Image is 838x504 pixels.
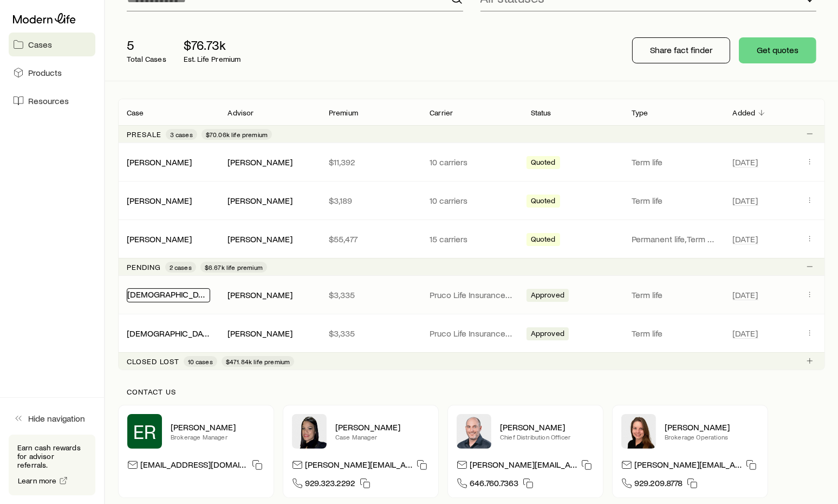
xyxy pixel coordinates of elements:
[9,61,95,85] a: Products
[329,108,358,117] p: Premium
[228,234,293,245] div: [PERSON_NAME]
[133,421,156,442] span: ER
[188,357,213,366] span: 10 cases
[329,157,412,167] p: $11,392
[127,130,161,139] p: Presale
[28,413,85,424] span: Hide navigation
[140,459,248,474] p: [EMAIL_ADDRESS][DOMAIN_NAME]
[127,55,166,63] p: Total Cases
[9,406,95,430] button: Hide navigation
[127,234,192,244] a: [PERSON_NAME]
[335,422,430,432] p: [PERSON_NAME]
[531,290,564,302] span: Approved
[127,357,179,366] p: Closed lost
[184,37,241,53] p: $76.73k
[292,414,327,449] img: Elana Hasten
[634,477,683,492] span: 929.209.8778
[665,432,759,441] p: Brokerage Operations
[226,357,290,366] span: $471.84k life premium
[500,432,594,441] p: Chief Distribution Officer
[127,263,161,272] p: Pending
[28,95,69,106] span: Resources
[632,37,730,63] button: Share fact finder
[733,157,758,167] span: [DATE]
[228,108,254,117] p: Advisor
[127,157,192,167] a: [PERSON_NAME]
[127,195,192,205] a: [PERSON_NAME]
[430,289,513,300] p: Pruco Life Insurance Company
[171,432,265,441] p: Brokerage Manager
[170,130,193,139] span: 3 cases
[228,195,293,206] div: [PERSON_NAME]
[127,387,816,396] p: Contact us
[632,289,715,300] p: Term life
[733,234,758,244] span: [DATE]
[531,158,556,169] span: Quoted
[470,477,518,492] span: 646.760.7363
[632,195,715,206] p: Term life
[733,328,758,339] span: [DATE]
[228,328,293,339] div: [PERSON_NAME]
[305,477,355,492] span: 929.323.2292
[632,328,715,339] p: Term life
[206,130,268,139] span: $70.06k life premium
[329,289,412,300] p: $3,335
[430,108,453,117] p: Carrier
[127,328,210,339] div: [DEMOGRAPHIC_DATA][PERSON_NAME]
[127,37,166,53] p: 5
[733,108,756,117] p: Added
[531,329,564,340] span: Approved
[305,459,412,474] p: [PERSON_NAME][EMAIL_ADDRESS][DOMAIN_NAME]
[531,108,551,117] p: Status
[9,89,95,113] a: Resources
[170,263,192,272] span: 2 cases
[329,234,412,244] p: $55,477
[127,289,281,299] a: [DEMOGRAPHIC_DATA][PERSON_NAME]
[457,414,491,449] img: Dan Pierson
[127,157,192,168] div: [PERSON_NAME]
[430,195,513,206] p: 10 carriers
[632,157,715,167] p: Term life
[733,289,758,300] span: [DATE]
[733,195,758,206] span: [DATE]
[28,67,62,78] span: Products
[470,459,577,474] p: [PERSON_NAME][EMAIL_ADDRESS][DOMAIN_NAME]
[184,55,241,63] p: Est. Life Premium
[430,234,513,244] p: 15 carriers
[127,288,210,302] div: [DEMOGRAPHIC_DATA][PERSON_NAME]
[329,328,412,339] p: $3,335
[17,443,87,469] p: Earn cash rewards for advisor referrals.
[205,263,263,272] span: $6.67k life premium
[228,157,293,168] div: [PERSON_NAME]
[632,234,715,244] p: Permanent life, Term life
[335,432,430,441] p: Case Manager
[531,196,556,208] span: Quoted
[127,108,144,117] p: Case
[621,414,656,449] img: Ellen Wall
[500,422,594,432] p: [PERSON_NAME]
[127,234,192,245] div: [PERSON_NAME]
[228,289,293,301] div: [PERSON_NAME]
[739,37,816,63] button: Get quotes
[531,235,556,246] span: Quoted
[18,477,57,484] span: Learn more
[171,422,265,432] p: [PERSON_NAME]
[634,459,742,474] p: [PERSON_NAME][EMAIL_ADDRESS][DOMAIN_NAME]
[127,195,192,206] div: [PERSON_NAME]
[127,328,280,338] a: [DEMOGRAPHIC_DATA][PERSON_NAME]
[650,44,712,55] p: Share fact finder
[329,195,412,206] p: $3,189
[430,157,513,167] p: 10 carriers
[28,39,52,50] span: Cases
[430,328,513,339] p: Pruco Life Insurance Company
[665,422,759,432] p: [PERSON_NAME]
[632,108,648,117] p: Type
[118,99,825,370] div: Client cases
[9,435,95,495] div: Earn cash rewards for advisor referrals.Learn more
[9,33,95,56] a: Cases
